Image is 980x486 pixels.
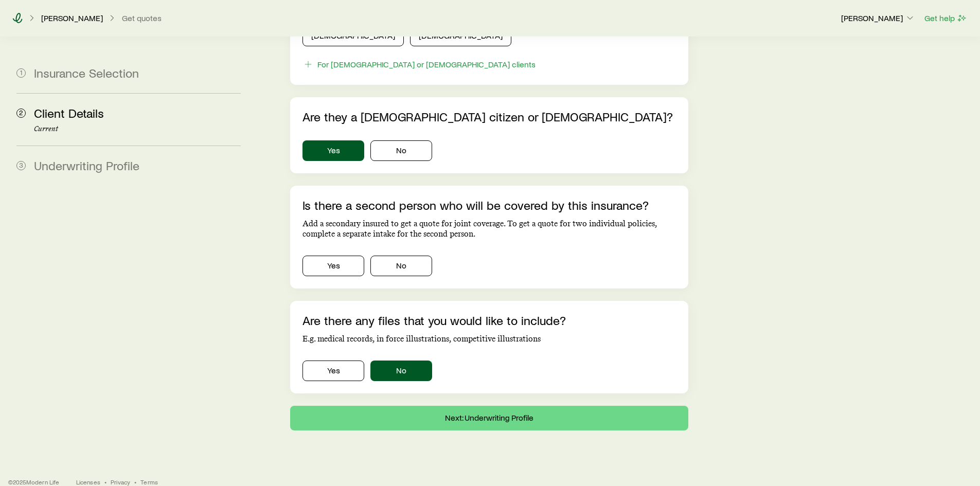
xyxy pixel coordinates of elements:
button: Next: Underwriting Profile [290,406,688,430]
button: No [370,361,432,381]
p: Are they a [DEMOGRAPHIC_DATA] citizen or [DEMOGRAPHIC_DATA]? [302,110,675,124]
button: Get help [924,12,968,24]
button: [PERSON_NAME] [841,12,916,25]
a: Terms [140,478,158,486]
p: Is there a second person who will be covered by this insurance? [302,198,675,212]
span: 1 [16,68,26,78]
div: For [DEMOGRAPHIC_DATA] or [DEMOGRAPHIC_DATA] clients [317,59,536,69]
p: © 2025 Modern Life [8,478,60,486]
p: Add a secondary insured to get a quote for joint coverage. To get a quote for two individual poli... [302,219,675,239]
button: Yes [302,256,364,276]
p: E.g. medical records, in force illustrations, competitive illustrations [302,334,675,344]
p: Are there any files that you would like to include? [302,313,675,328]
span: • [134,478,136,486]
p: Current [34,125,241,133]
span: Client Details [34,105,104,120]
button: Get quotes [121,13,162,23]
button: For [DEMOGRAPHIC_DATA] or [DEMOGRAPHIC_DATA] clients [302,59,536,70]
p: [PERSON_NAME] [41,13,103,23]
button: No [370,256,432,276]
span: 2 [16,109,26,118]
button: No [370,140,432,161]
button: Yes [302,361,364,381]
button: Yes [302,140,364,161]
a: Licenses [76,478,100,486]
a: Privacy [111,478,130,486]
span: • [104,478,106,486]
span: 3 [16,161,26,170]
span: Insurance Selection [34,65,139,80]
span: Underwriting Profile [34,158,139,173]
p: [PERSON_NAME] [841,13,915,23]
